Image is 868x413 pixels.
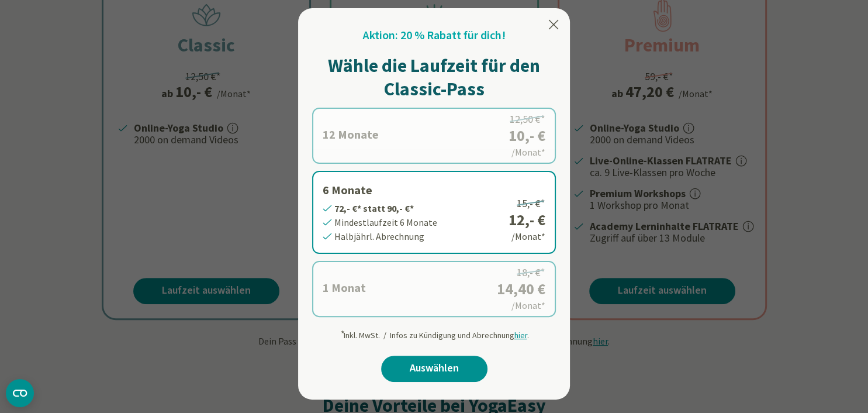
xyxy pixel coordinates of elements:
[514,330,527,340] span: hier
[340,324,529,342] div: Inkl. MwSt. / Infos zu Kündigung und Abrechnung .
[6,379,34,407] button: CMP-Widget öffnen
[363,27,506,44] h2: Aktion: 20 % Rabatt für dich!
[381,356,487,382] a: Auswählen
[312,54,556,101] h1: Wähle die Laufzeit für den Classic-Pass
